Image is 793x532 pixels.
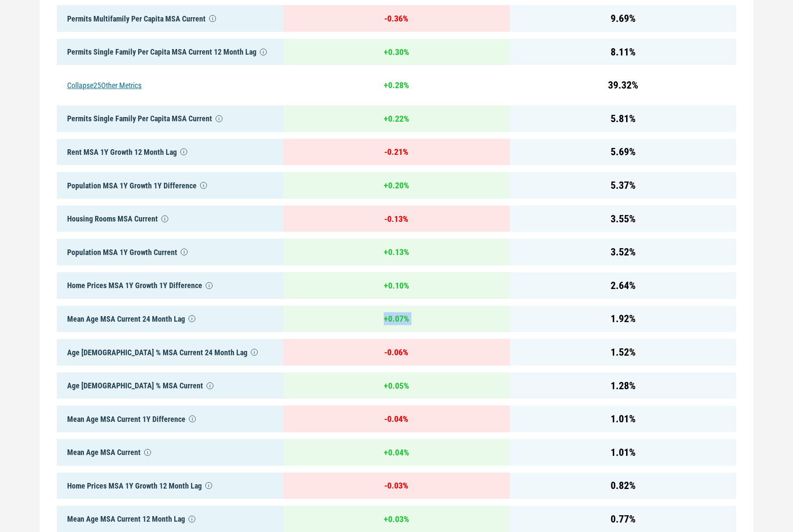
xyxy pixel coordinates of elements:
[283,339,509,366] div: - 0.06 %
[283,139,509,166] div: - 0.21 %
[510,306,736,332] div: 1.92 %
[283,239,509,265] div: + 0.13 %
[283,272,509,299] div: + 0.10 %
[283,372,509,399] div: + 0.05 %
[283,105,509,132] div: + 0.22 %
[510,139,736,166] div: 5.69 %
[510,372,736,399] div: 1.28 %
[283,5,509,32] div: - 0.36 %
[57,39,283,65] div: Permits Single Family Per Capita MSA Current 12 Month Lag
[283,72,509,98] div: + 0.28 %
[283,406,509,432] div: - 0.04 %
[510,439,736,466] div: 1.01 %
[57,239,283,265] div: Population MSA 1Y Growth Current
[510,272,736,299] div: 2.64 %
[57,306,283,332] div: Mean Age MSA Current 24 Month Lag
[510,39,736,65] div: 8.11 %
[57,406,283,432] div: Mean Age MSA Current 1Y Difference
[57,372,283,399] div: Age [DEMOGRAPHIC_DATA] % MSA Current
[57,172,283,199] div: Population MSA 1Y Growth 1Y Difference
[57,439,283,466] div: Mean Age MSA Current
[57,72,283,98] div: Collapse 25 Other Metrics
[283,306,509,332] div: + 0.07 %
[510,339,736,366] div: 1.52 %
[510,5,736,32] div: 9.69 %
[510,172,736,199] div: 5.37 %
[57,5,283,32] div: Permits Multifamily Per Capita MSA Current
[510,473,736,499] div: 0.82 %
[283,206,509,232] div: - 0.13 %
[283,473,509,499] div: - 0.03 %
[57,473,283,499] div: Home Prices MSA 1Y Growth 12 Month Lag
[57,206,283,232] div: Housing Rooms MSA Current
[283,172,509,199] div: + 0.20 %
[510,239,736,265] div: 3.52 %
[510,105,736,132] div: 5.81 %
[57,105,283,132] div: Permits Single Family Per Capita MSA Current
[57,339,283,366] div: Age [DEMOGRAPHIC_DATA] % MSA Current 24 Month Lag
[510,406,736,432] div: 1.01 %
[57,272,283,299] div: Home Prices MSA 1Y Growth 1Y Difference
[57,139,283,166] div: Rent MSA 1Y Growth 12 Month Lag
[510,72,736,98] div: 39.32 %
[510,206,736,232] div: 3.55 %
[283,39,509,65] div: + 0.30 %
[283,439,509,466] div: + 0.04 %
